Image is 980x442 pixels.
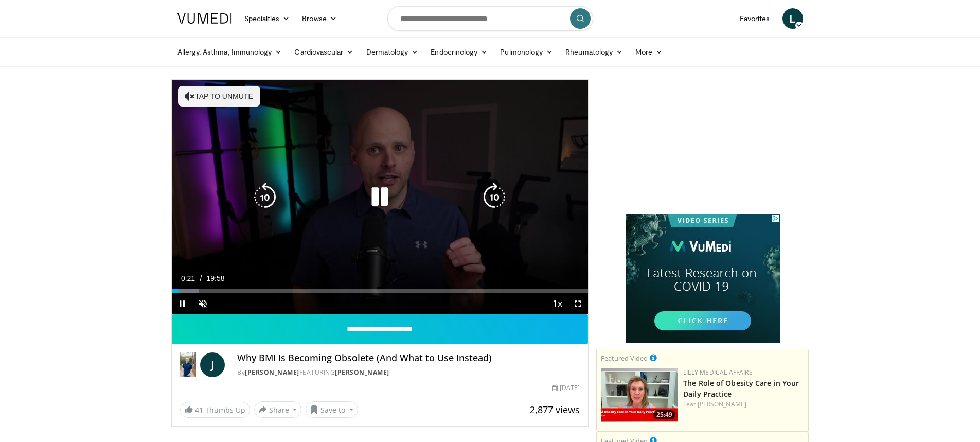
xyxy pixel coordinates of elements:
img: e1208b6b-349f-4914-9dd7-f97803bdbf1d.png.150x105_q85_crop-smart_upscale.png [601,368,678,422]
a: 25:49 [601,368,678,422]
img: Dr. Jordan Rennicke [180,352,197,377]
span: / [200,274,202,282]
button: Share [254,401,302,418]
small: Featured Video [601,353,648,363]
a: J [200,352,225,377]
span: 19:58 [207,274,225,282]
div: Progress Bar [172,289,589,293]
a: Endocrinology [424,42,494,62]
span: 41 [195,405,203,415]
span: 2,877 views [530,403,580,416]
a: More [629,42,669,62]
button: Tap to unmute [178,86,260,107]
a: 41 Thumbs Up [180,402,250,418]
button: Fullscreen [567,293,588,314]
a: Browse [296,8,343,29]
span: 25:49 [653,410,675,419]
a: [PERSON_NAME] [698,400,746,409]
button: Unmute [192,293,213,314]
button: Pause [172,293,192,314]
div: By FEATURING [237,368,580,377]
div: [DATE] [552,383,580,393]
a: L [782,8,803,29]
a: Pulmonology [494,42,559,62]
button: Save to [306,401,358,418]
a: Allergy, Asthma, Immunology [171,42,289,62]
iframe: Advertisement [626,214,780,343]
iframe: Advertisement [626,79,780,208]
img: VuMedi Logo [177,13,232,24]
a: Favorites [734,8,776,29]
span: 0:21 [181,274,195,282]
a: Lilly Medical Affairs [683,368,753,377]
a: [PERSON_NAME] [335,368,389,377]
a: [PERSON_NAME] [245,368,299,377]
a: Specialties [238,8,296,29]
a: Dermatology [360,42,425,62]
a: Cardiovascular [288,42,360,62]
a: Rheumatology [559,42,629,62]
button: Playback Rate [547,293,567,314]
input: Search topics, interventions [387,6,593,31]
h4: Why BMI Is Becoming Obsolete (And What to Use Instead) [237,352,580,364]
div: Feat. [683,400,804,409]
video-js: Video Player [172,80,589,314]
a: The Role of Obesity Care in Your Daily Practice [683,378,799,399]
